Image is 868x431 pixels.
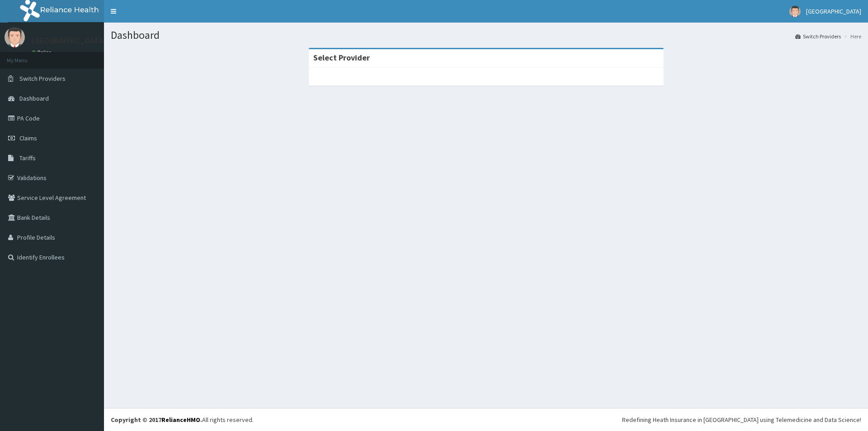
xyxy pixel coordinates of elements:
[161,416,200,424] a: RelianceHMO
[19,134,37,142] span: Claims
[104,408,868,431] footer: All rights reserved.
[795,32,841,40] a: Switch Providers
[32,49,53,56] a: Online
[789,6,801,17] img: User Image
[622,415,861,424] div: Redefining Heath Insurance in [GEOGRAPHIC_DATA] using Telemedicine and Data Science!
[111,416,202,424] strong: Copyright © 2017 .
[19,74,66,83] span: Switch Providers
[806,7,861,15] span: [GEOGRAPHIC_DATA]
[842,32,861,40] li: Here
[111,29,861,41] h1: Dashboard
[19,94,49,102] span: Dashboard
[313,52,370,63] strong: Select Provider
[19,154,36,162] span: Tariffs
[5,27,25,47] img: User Image
[32,37,106,45] p: [GEOGRAPHIC_DATA]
